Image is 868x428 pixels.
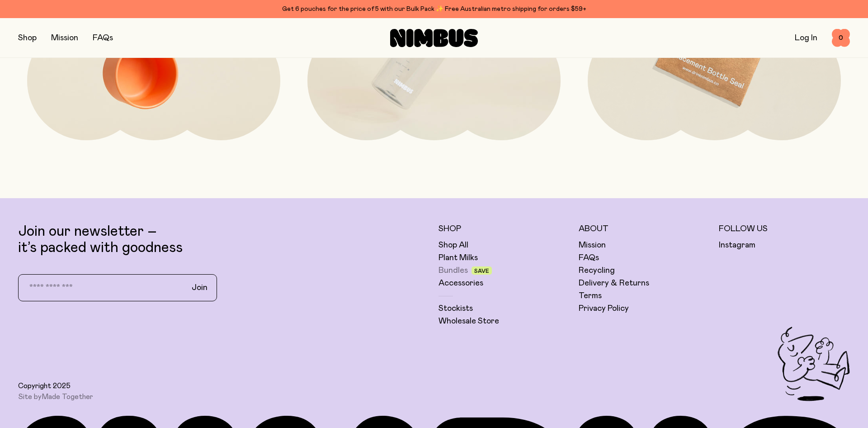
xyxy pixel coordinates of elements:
button: Join [184,278,215,297]
a: Recycling [579,265,615,276]
a: Plant Milks [439,252,478,263]
a: Mission [51,34,78,42]
a: Accessories [439,278,483,289]
p: Join our newsletter – it’s packed with goodness [18,224,429,256]
a: Privacy Policy [579,303,629,314]
div: Get 6 pouches for the price of 5 with our Bulk Pack ✨ Free Australian metro shipping for orders $59+ [18,4,850,14]
a: Made Together [42,393,93,400]
a: Instagram [719,240,755,251]
h5: Shop [439,224,570,234]
h5: Follow Us [719,224,850,234]
a: Bundles [439,265,468,276]
span: Join [192,282,208,293]
h5: About [579,224,710,234]
a: FAQs [579,252,599,263]
a: FAQs [93,34,113,42]
a: Mission [579,240,606,251]
a: Shop All [439,240,468,251]
a: Delivery & Returns [579,278,649,289]
span: Save [474,268,489,274]
button: 0 [832,29,850,47]
a: Wholesale Store [439,316,499,327]
span: Site by [18,392,93,401]
a: Terms [579,290,602,301]
a: Stockists [439,303,473,314]
a: Log In [795,34,817,42]
span: Copyright 2025 [18,381,71,390]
